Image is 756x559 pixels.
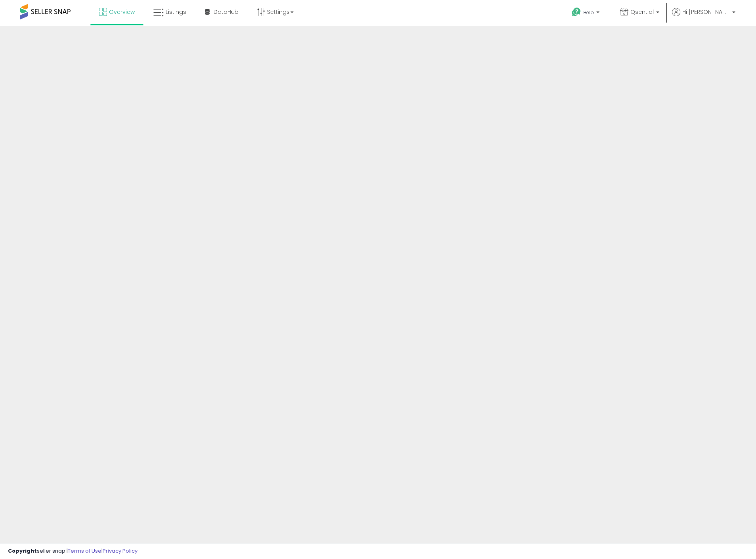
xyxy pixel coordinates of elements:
[214,8,239,16] span: DataHub
[682,8,730,16] span: Hi [PERSON_NAME]
[630,8,654,16] span: Qsential
[166,8,186,16] span: Listings
[109,8,135,16] span: Overview
[565,1,607,26] a: Help
[672,8,735,26] a: Hi [PERSON_NAME]
[571,7,581,17] i: Get Help
[583,9,594,16] span: Help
